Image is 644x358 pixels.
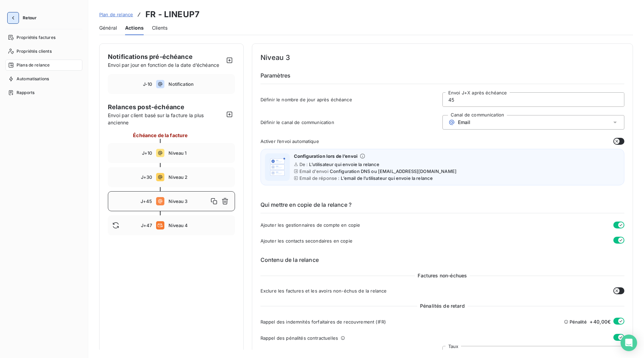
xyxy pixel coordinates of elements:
span: De : [299,162,308,167]
h6: Qui mettre en copie de la relance ? [260,201,624,213]
span: Pénalité [570,319,587,325]
span: Ajouter les gestionnaires de compte en copie [260,222,360,228]
a: Propriétés clients [6,46,82,57]
span: Niveau 1 [168,150,230,156]
span: Pénalités de retard [417,303,468,309]
span: Actions [125,24,144,31]
span: Notifications pré-échéance [108,53,193,60]
span: Automatisations [17,76,49,82]
span: Propriétés factures [17,34,55,41]
span: Email d'envoi [299,168,328,174]
span: Relances post-échéance [108,102,224,112]
span: J+10 [142,150,152,156]
span: Plans de relance [17,62,50,68]
span: Propriétés clients [17,48,52,54]
span: Retour [23,16,37,20]
span: Factures non-échues [415,272,470,279]
span: + 40,00€ [590,318,611,325]
a: Propriétés factures [6,32,82,43]
img: illustration helper email [266,156,288,178]
span: Envoi par jour en fonction de la date d’échéance [108,62,219,68]
span: Activer l’envoi automatique [260,139,319,144]
span: Général [99,24,117,31]
span: Exclure les factures et les avoirs non-échus de la relance [260,288,387,294]
a: Plan de relance [99,11,133,18]
span: Niveau 4 [168,223,230,228]
button: Retour [6,12,42,23]
a: Rapports [6,87,82,98]
span: Rapports [17,90,34,96]
span: Email de réponse : [299,175,340,181]
a: Automatisations [6,73,82,84]
span: Définir le canal de communication [260,120,442,125]
span: Rappel des pénalités contractuelles [260,335,338,341]
span: L’utilisateur qui envoie la relance [309,162,379,167]
h3: FR - LINEUP7 [145,8,200,21]
span: Plan de relance [99,12,133,17]
span: Définir le nombre de jour après échéance [260,97,442,102]
span: J-10 [143,81,152,87]
h6: Paramètres [260,71,624,84]
span: Notification [168,81,230,87]
span: J+45 [141,198,152,204]
span: Envoi par client basé sur la facture la plus ancienne [108,112,224,126]
span: Ajouter les contacts secondaires en copie [260,238,352,244]
span: Niveau 3 [168,198,208,204]
h4: Niveau 3 [260,52,624,63]
a: Plans de relance [6,60,82,71]
span: J+30 [141,174,152,180]
h6: Contenu de la relance [260,256,624,264]
span: J+47 [141,223,152,228]
span: Configuration DNS ou [EMAIL_ADDRESS][DOMAIN_NAME] [330,168,457,174]
span: Configuration lors de l’envoi [294,153,358,159]
span: Niveau 2 [168,174,230,180]
span: Rappel des indemnités forfaitaires de recouvrement (IFR) [260,319,386,325]
span: Échéance de la facture [133,132,187,139]
span: L’email de l’utilisateur qui envoie la relance [341,175,433,181]
div: Open Intercom Messenger [621,335,637,351]
span: Clients [152,24,167,31]
span: Email [458,120,471,125]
